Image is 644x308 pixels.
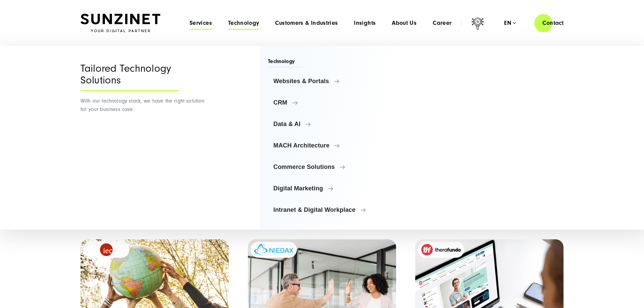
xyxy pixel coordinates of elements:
a: Services [190,20,212,26]
a: Commerce Solutions [268,159,412,175]
img: therafundo_10-2024_logo_2c [421,244,461,255]
img: logo_IEC [100,243,113,256]
span: Intranet & Digital Workplace [273,206,407,213]
p: With our technology stack, we have the right solution for your business case. [80,97,206,114]
div: en [504,20,516,26]
a: Contact [534,13,572,33]
a: About Us [392,20,417,26]
a: Data & AI [268,116,412,132]
a: Websites & Portals [268,73,412,89]
span: CRM [273,99,407,106]
span: MACH Architecture [273,142,407,149]
a: Technology [228,20,259,26]
a: Intranet & Digital Workplace [268,202,412,218]
a: Insights [354,20,376,26]
div: Tailored Technology Solutions [80,63,179,91]
span: Data & AI [273,121,407,127]
img: SUNZINET Full Service Digital Agentur [80,14,160,33]
a: Career [433,20,451,26]
span: Commerce Solutions [273,164,407,170]
span: Digital Marketing [273,185,407,192]
span: Technology [268,58,303,67]
img: niedax-logo [254,244,293,256]
a: CRM [268,95,412,111]
span: Websites & Portals [273,78,407,84]
a: Digital Marketing [268,180,412,196]
a: Customers & Industries [275,20,338,26]
a: MACH Architecture [268,137,412,153]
